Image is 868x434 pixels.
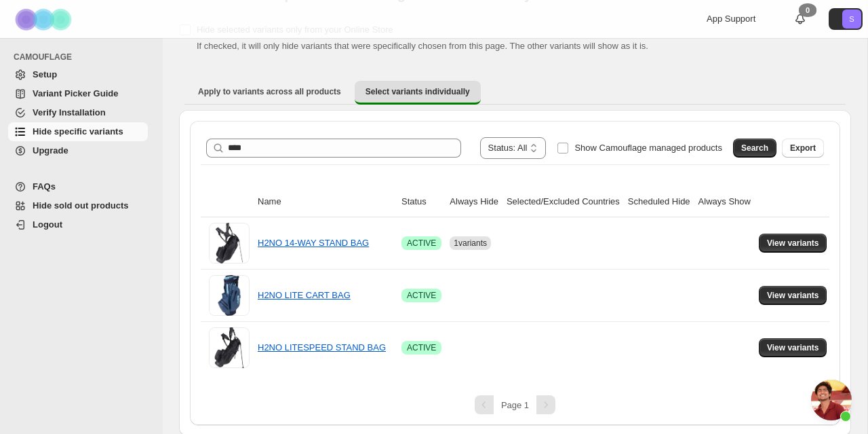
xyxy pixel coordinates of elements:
th: Status [397,187,446,217]
span: Select variants individually [366,86,470,97]
span: Verify Installation [33,107,106,117]
img: H2NO LITE CART BAG [209,275,250,316]
span: Setup [33,69,57,79]
a: Verify Installation [8,103,148,122]
span: ACTIVE [407,342,436,353]
th: Always Hide [446,187,502,217]
th: Scheduled Hide [624,187,694,217]
span: Export [790,143,816,153]
span: Search [741,143,768,153]
a: Logout [8,215,148,234]
span: ACTIVE [407,290,436,301]
span: Apply to variants across all products [198,86,341,97]
button: Avatar with initials S [829,8,863,30]
a: Hide sold out products [8,196,148,215]
span: FAQs [33,181,56,192]
a: Setup [8,65,148,84]
span: Logout [33,219,62,230]
a: Hide specific variants [8,122,148,141]
span: View variants [767,238,819,249]
a: FAQs [8,177,148,196]
img: H2NO 14-WAY STAND BAG [209,223,250,264]
div: 0 [799,3,816,17]
a: H2NO LITE CART BAG [258,290,351,300]
a: H2NO LITESPEED STAND BAG [258,342,386,352]
a: 0 [793,12,807,26]
img: Camouflage [11,1,79,38]
text: S [849,15,854,23]
span: Page 1 [501,400,529,410]
span: View variants [767,290,819,301]
button: Search [733,139,776,158]
span: If checked, it will only hide variants that were specifically chosen from this page. The other va... [197,41,648,51]
span: App Support [707,14,755,24]
th: Selected/Excluded Countries [502,187,624,217]
button: Select variants individually [355,81,481,105]
a: Upgrade [8,141,148,160]
span: View variants [767,342,819,353]
span: Hide specific variants [33,126,123,137]
span: Hide sold out products [33,200,129,211]
nav: Pagination [201,395,829,414]
img: H2NO LITESPEED STAND BAG [209,327,250,368]
th: Always Show [694,187,755,217]
a: Variant Picker Guide [8,84,148,103]
span: Variant Picker Guide [33,88,118,98]
button: Export [782,139,824,158]
span: Show Camouflage managed products [574,143,722,153]
span: 1 variants [454,238,487,248]
button: View variants [759,338,827,357]
span: Upgrade [33,145,68,156]
button: Apply to variants across all products [187,81,352,103]
span: CAMOUFLAGE [14,52,153,62]
a: Open chat [811,380,852,420]
a: H2NO 14-WAY STAND BAG [258,238,369,248]
span: Avatar with initials S [842,10,861,29]
button: View variants [759,286,827,305]
span: ACTIVE [407,238,436,249]
button: View variants [759,234,827,253]
th: Name [254,187,397,217]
